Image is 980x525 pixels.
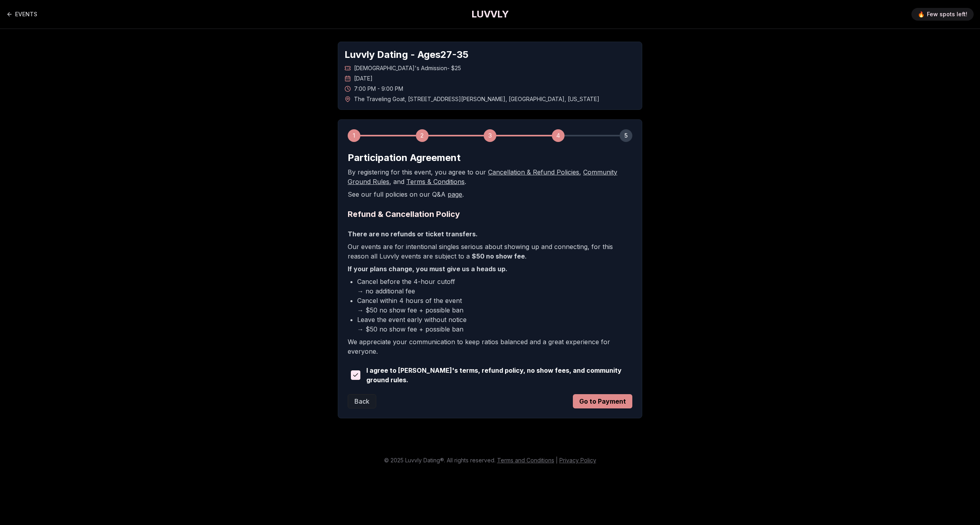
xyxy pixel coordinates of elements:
a: page [448,190,462,198]
span: Few spots left! [927,10,967,18]
a: Cancellation & Refund Policies [488,168,579,176]
div: 3 [484,129,496,142]
a: Privacy Policy [559,457,596,464]
p: If your plans change, you must give us a heads up. [348,264,632,274]
span: [DATE] [354,75,373,82]
span: [DEMOGRAPHIC_DATA]'s Admission - $25 [354,64,461,72]
div: 5 [620,129,632,142]
button: Back [348,394,376,408]
a: LUVVLY [471,8,509,21]
span: 🔥 [918,10,924,18]
h1: Luvvly Dating - Ages 27 - 35 [345,48,635,61]
li: Leave the event early without notice → $50 no show fee + possible ban [357,315,632,334]
span: | [556,457,558,464]
li: Cancel within 4 hours of the event → $50 no show fee + possible ban [357,296,632,315]
h2: Participation Agreement [348,151,632,164]
a: Back to events [6,6,37,22]
p: See our full policies on our Q&A . [348,190,632,199]
div: 2 [416,129,429,142]
div: 1 [348,129,360,142]
span: I agree to [PERSON_NAME]'s terms, refund policy, no show fees, and community ground rules. [366,366,632,385]
span: 7:00 PM - 9:00 PM [354,85,403,93]
p: There are no refunds or ticket transfers. [348,229,632,239]
p: Our events are for intentional singles serious about showing up and connecting, for this reason a... [348,242,632,261]
b: $50 no show fee [472,252,525,260]
button: Go to Payment [573,394,632,408]
li: Cancel before the 4-hour cutoff → no additional fee [357,277,632,296]
span: The Traveling Goat , [STREET_ADDRESS][PERSON_NAME] , [GEOGRAPHIC_DATA] , [US_STATE] [354,95,599,103]
a: Terms and Conditions [497,457,554,464]
a: Terms & Conditions [406,178,465,186]
p: By registering for this event, you agree to our , , and . [348,167,632,186]
p: We appreciate your communication to keep ratios balanced and a great experience for everyone. [348,337,632,356]
div: 4 [552,129,565,142]
h2: Refund & Cancellation Policy [348,209,632,220]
